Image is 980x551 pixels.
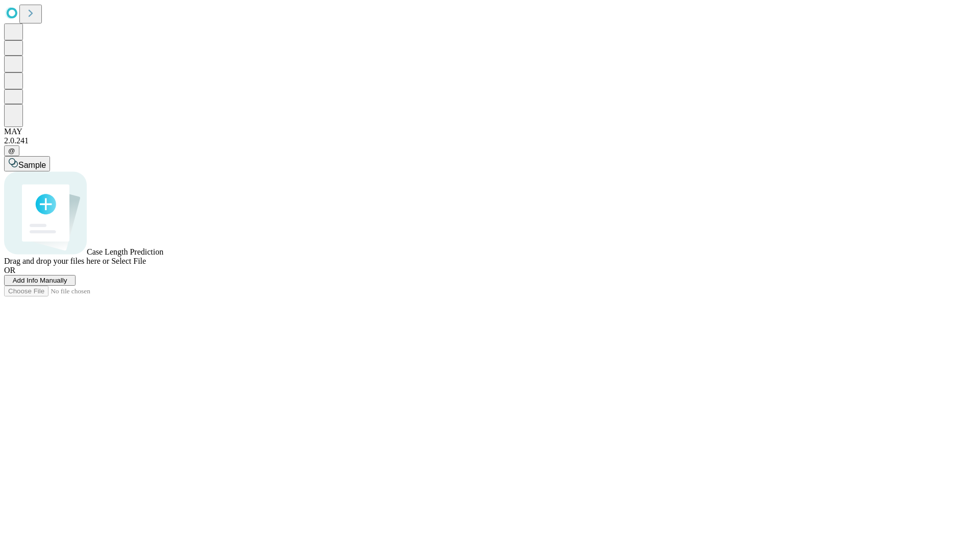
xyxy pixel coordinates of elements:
div: 2.0.241 [4,136,976,145]
button: Sample [4,156,50,171]
span: OR [4,266,15,274]
span: @ [8,147,15,155]
div: MAY [4,127,976,136]
span: Case Length Prediction [87,247,163,256]
span: Sample [18,161,46,169]
button: Add Info Manually [4,275,76,286]
span: Add Info Manually [13,277,67,284]
span: Drag and drop your files here or [4,257,109,265]
span: Select File [111,257,146,265]
button: @ [4,145,19,156]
